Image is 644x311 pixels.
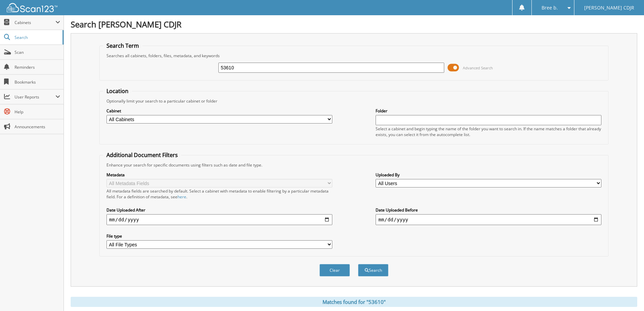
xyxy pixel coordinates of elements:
[319,264,350,276] button: Clear
[376,207,601,213] label: Date Uploaded Before
[106,207,332,213] label: Date Uploaded After
[376,126,601,137] div: Select a cabinet and begin typing the name of the folder you want to search in. If the name match...
[103,53,605,59] div: Searches all cabinets, folders, files, metadata, and keywords
[584,6,634,10] span: [PERSON_NAME] CDJR
[15,79,60,85] span: Bookmarks
[358,264,388,276] button: Search
[177,194,186,200] a: here
[15,124,60,130] span: Announcements
[103,87,132,95] legend: Location
[542,6,558,10] span: Bree b.
[106,188,332,200] div: All metadata fields are searched by default. Select a cabinet with metadata to enable filtering b...
[106,172,332,178] label: Metadata
[103,151,181,159] legend: Additional Document Filters
[106,214,332,225] input: start
[106,233,332,239] label: File type
[15,49,60,55] span: Scan
[103,162,605,168] div: Enhance your search for specific documents using filters such as date and file type.
[103,42,142,49] legend: Search Term
[463,65,493,70] span: Advanced Search
[106,108,332,114] label: Cabinet
[103,98,605,104] div: Optionally limit your search to a particular cabinet or folder
[15,64,60,70] span: Reminders
[15,35,59,40] span: Search
[376,214,601,225] input: end
[15,20,55,25] span: Cabinets
[376,108,601,114] label: Folder
[610,279,644,311] iframe: Chat Widget
[15,94,55,100] span: User Reports
[15,109,60,115] span: Help
[71,297,637,307] div: Matches found for "53610"
[7,3,57,12] img: scan123-logo-white.svg
[71,19,637,30] h1: Search [PERSON_NAME] CDJR
[376,172,601,178] label: Uploaded By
